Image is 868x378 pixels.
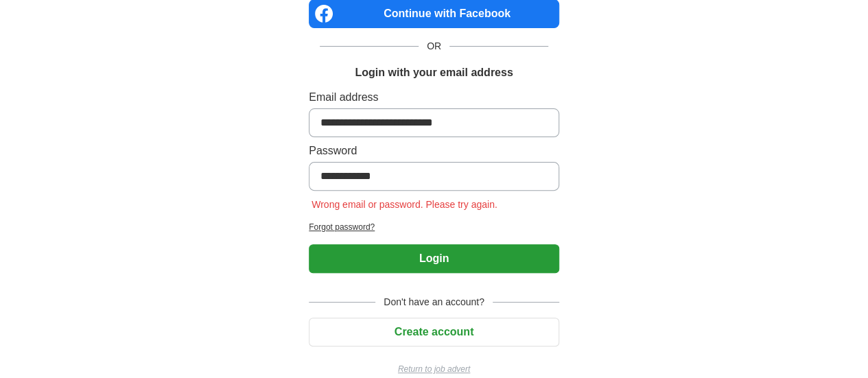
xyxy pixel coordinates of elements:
span: Wrong email or password. Please try again. [309,199,500,210]
label: Password [309,143,559,159]
a: Return to job advert [309,363,559,375]
a: Forgot password? [309,221,559,233]
button: Create account [309,318,559,346]
a: Create account [309,326,559,338]
h1: Login with your email address [355,64,513,81]
span: OR [419,39,449,54]
label: Email address [309,89,559,106]
button: Login [309,244,559,273]
span: Don't have an account? [375,295,493,309]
